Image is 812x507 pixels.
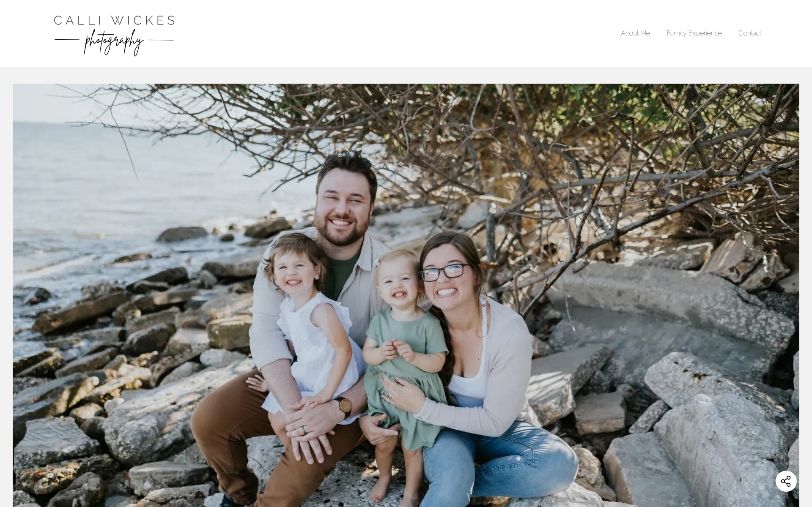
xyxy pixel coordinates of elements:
[776,471,797,492] button: Share this website
[739,29,761,37] a: Contact
[51,8,178,58] img: Calli Wickes Photography Logo
[621,29,650,37] a: About Me
[667,29,722,37] a: Family Experience
[51,8,178,58] a: Calli Wickes Photography Home Page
